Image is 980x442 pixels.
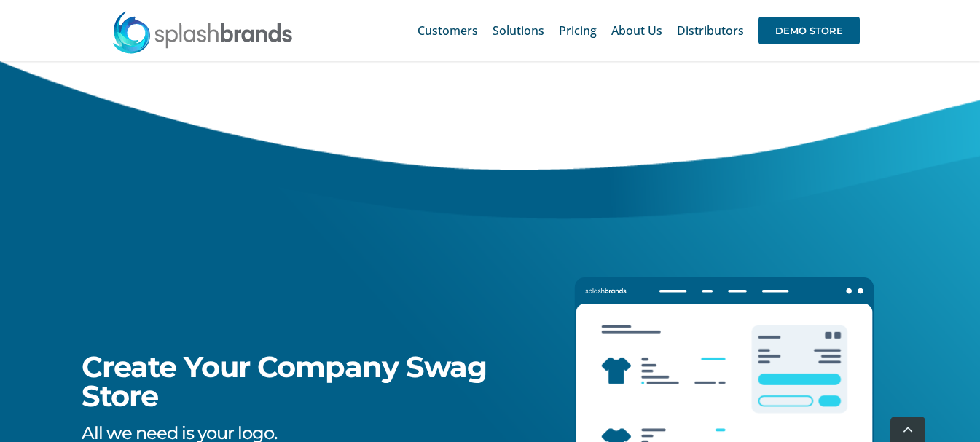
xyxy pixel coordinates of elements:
[493,25,544,36] span: Solutions
[677,7,744,54] a: Distributors
[82,349,487,414] span: Create Your Company Swag Store
[418,7,860,54] nav: Main Menu Sticky
[559,7,597,54] a: Pricing
[611,25,662,36] span: About Us
[758,7,860,54] a: DEMO STORE
[677,25,744,36] span: Distributors
[418,7,478,54] a: Customers
[418,25,478,36] span: Customers
[758,17,860,44] span: DEMO STORE
[111,10,294,54] img: SplashBrands.com Logo
[559,25,597,36] span: Pricing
